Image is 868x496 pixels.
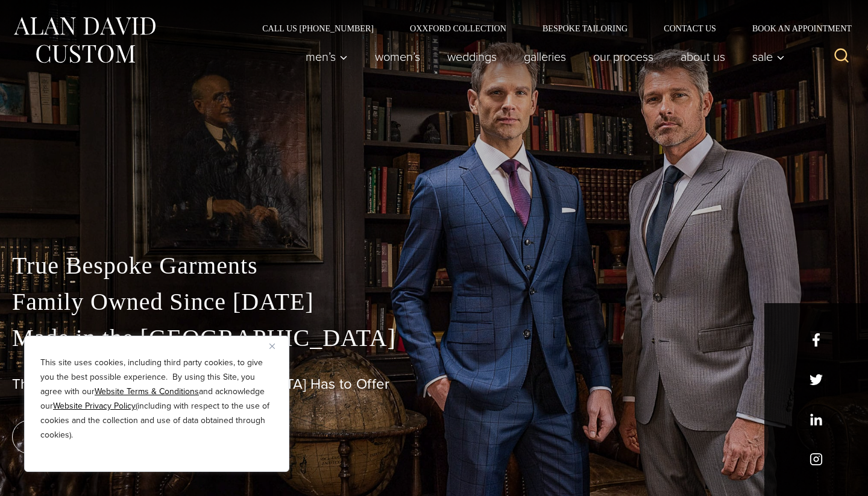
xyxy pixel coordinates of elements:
[524,24,646,33] a: Bespoke Tailoring
[40,356,273,442] p: This site uses cookies, including third party cookies, to give you the best possible experience. ...
[12,420,181,454] a: book an appointment
[12,13,157,67] img: Alan David Custom
[306,51,348,63] span: Men’s
[646,24,734,33] a: Contact Us
[362,45,434,69] a: Women’s
[667,45,739,69] a: About Us
[434,45,511,69] a: weddings
[292,45,791,69] nav: Primary Navigation
[752,51,785,63] span: Sale
[269,339,284,353] button: Close
[244,24,856,33] nav: Secondary Navigation
[734,24,856,33] a: Book an Appointment
[392,24,524,33] a: Oxxford Collection
[269,344,275,349] img: Close
[53,400,136,412] a: Website Privacy Policy
[95,385,199,398] a: Website Terms & Conditions
[244,24,392,33] a: Call Us [PHONE_NUMBER]
[511,45,580,69] a: Galleries
[580,45,667,69] a: Our Process
[827,42,856,71] button: View Search Form
[12,248,856,356] p: True Bespoke Garments Family Owned Since [DATE] Made in the [GEOGRAPHIC_DATA]
[12,375,856,393] h1: The Best Custom Suits [GEOGRAPHIC_DATA] Has to Offer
